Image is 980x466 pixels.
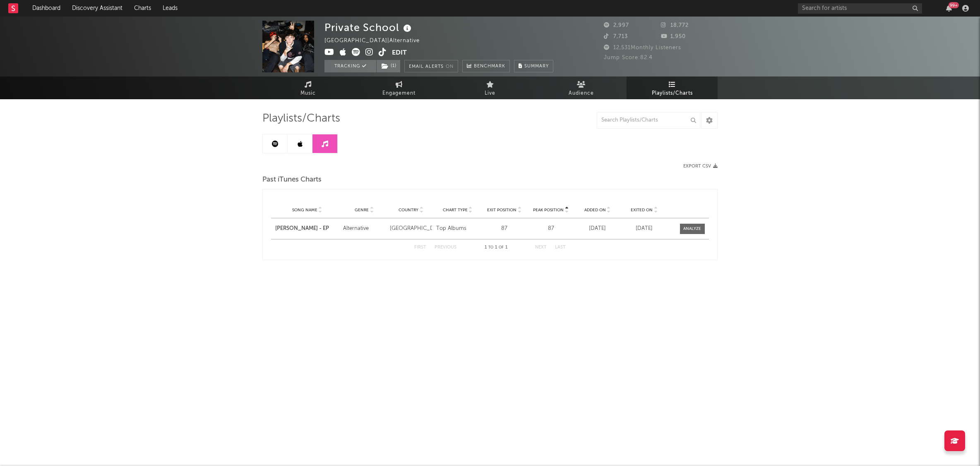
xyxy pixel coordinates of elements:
div: [GEOGRAPHIC_DATA] [390,225,432,233]
span: Song Name [292,208,317,213]
a: Benchmark [462,60,510,72]
div: Alternative [343,225,386,233]
span: 18,772 [661,23,689,28]
span: Audience [569,88,594,98]
span: Playlists/Charts [652,88,693,98]
span: Jump Score: 82.4 [604,55,653,60]
button: Last [555,245,566,250]
span: Summary [524,64,549,69]
div: [GEOGRAPHIC_DATA] | Alternative [324,36,429,46]
span: Peak Position [533,208,564,213]
button: Summary [514,60,553,72]
input: Search Playlists/Charts [597,112,700,129]
a: Engagement [353,76,444,99]
div: [DATE] [576,225,619,233]
span: Country [399,208,418,213]
span: Exited On [631,208,653,213]
a: Audience [536,76,627,99]
span: Live [485,88,495,98]
div: Private School [324,21,413,34]
span: Music [300,88,316,98]
input: Search for artists [798,3,922,14]
span: Added On [584,208,606,213]
button: Tracking [324,60,376,72]
span: 1,950 [661,34,686,39]
span: to [488,246,493,249]
div: 1 1 1 [473,243,519,253]
span: Chart Type [443,208,468,213]
button: Email AlertsOn [404,60,458,72]
span: Genre [355,208,369,213]
div: Top Albums [436,225,479,233]
a: [PERSON_NAME] - EP [275,225,339,233]
a: Music [262,76,353,99]
a: Live [444,76,536,99]
span: ( 1 ) [376,60,401,72]
a: Playlists/Charts [627,76,718,99]
button: First [414,245,426,250]
span: Past iTunes Charts [262,175,322,185]
span: Playlists/Charts [262,114,340,124]
button: Export CSV [683,164,718,169]
button: (1) [377,60,400,72]
div: 87 [530,225,572,233]
span: Engagement [382,88,416,98]
span: 12,531 Monthly Listeners [604,45,681,50]
span: Exit Position [487,208,516,213]
div: 99 + [949,2,959,8]
span: Benchmark [474,62,505,72]
button: Previous [435,245,456,250]
span: 7,713 [604,34,628,39]
span: of [499,246,504,249]
span: 2,997 [604,23,629,28]
button: Edit [392,48,407,58]
div: [DATE] [623,225,665,233]
button: Next [535,245,547,250]
button: 99+ [946,5,952,12]
div: 87 [483,225,526,233]
em: On [446,65,454,69]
